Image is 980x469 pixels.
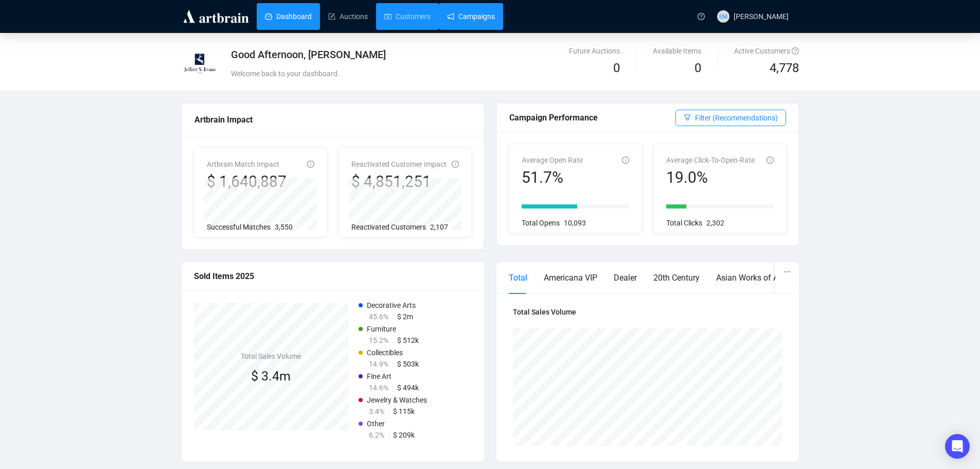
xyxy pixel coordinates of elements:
[369,384,388,392] span: 14.6%
[207,223,271,231] span: Successful Matches
[351,172,447,192] div: $ 4,851,251
[792,47,799,55] span: question-circle
[544,271,597,284] div: Americana VIP
[393,431,415,439] span: $ 209k
[307,161,314,168] span: info-circle
[241,351,301,362] h4: Total Sales Volume
[367,301,416,309] span: Decorative Arts
[367,372,391,380] span: Fine Art
[509,111,675,124] div: Campaign Performance
[653,45,701,57] div: Available Items
[397,312,413,321] span: $ 2m
[194,270,472,283] div: Sold Items 2025
[447,3,495,30] a: Campaigns
[775,262,799,282] button: ellipsis
[564,219,586,227] span: 10,093
[369,360,388,368] span: 14.9%
[231,68,591,79] div: Welcome back to your dashboard.
[734,47,799,55] span: Active Customers
[653,271,700,284] div: 20th Century
[369,431,384,439] span: 6.2%
[522,168,583,187] div: 51.7%
[351,223,426,231] span: Reactivated Customers
[684,114,691,121] span: filter
[622,157,629,164] span: info-circle
[695,112,778,124] span: Filter (Recommendations)
[367,396,427,404] span: Jewelry & Watches
[522,156,583,164] span: Average Open Rate
[698,13,705,20] span: question-circle
[783,268,791,275] span: ellipsis
[231,47,591,62] div: Good Afternoon, [PERSON_NAME]
[509,271,527,284] div: Total
[569,45,620,57] div: Future Auctions
[430,223,448,231] span: 2,107
[393,407,415,415] span: $ 115k
[207,160,279,168] span: Artbrain Match Impact
[770,59,799,78] span: 4,778
[734,12,789,21] span: [PERSON_NAME]
[397,336,419,344] span: $ 512k
[675,110,786,126] button: Filter (Recommendations)
[945,434,970,459] div: Open Intercom Messenger
[666,168,755,187] div: 19.0%
[369,407,384,415] span: 3.4%
[452,161,459,168] span: info-circle
[182,8,251,25] img: logo
[397,360,419,368] span: $ 503k
[614,271,637,284] div: Dealer
[351,160,447,168] span: Reactivated Customer Impact
[265,3,312,30] a: Dashboard
[397,384,419,392] span: $ 494k
[719,12,727,21] span: EM
[384,3,431,30] a: Customers
[367,349,403,357] span: Collectibles
[666,156,755,164] span: Average Click-To-Open-Rate
[522,219,560,227] span: Total Opens
[275,223,293,231] span: 3,550
[513,306,782,318] h4: Total Sales Volume
[706,219,724,227] span: 2,302
[182,46,218,82] img: 6061d289755ea3001301038d.jpg
[367,420,385,428] span: Other
[716,271,783,284] div: Asian Works of Art
[694,61,701,75] span: 0
[207,172,287,192] div: $ 1,640,887
[369,336,388,344] span: 15.2%
[251,369,291,384] span: $ 3.4m
[767,157,774,164] span: info-circle
[369,312,388,321] span: 45.6%
[194,113,471,126] div: Artbrain Impact
[613,61,620,75] span: 0
[328,3,368,30] a: Auctions
[367,325,396,333] span: Furniture
[666,219,702,227] span: Total Clicks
